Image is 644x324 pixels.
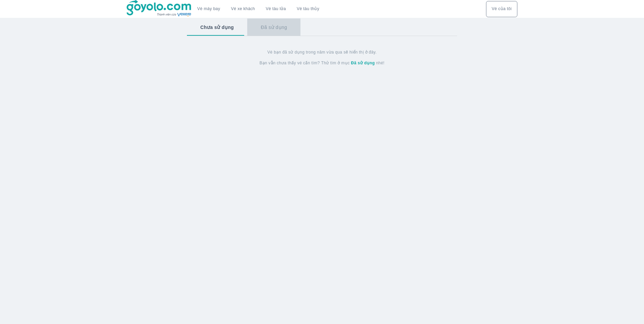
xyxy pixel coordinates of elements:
button: Vé tàu thủy [291,1,325,17]
div: choose transportation mode [486,1,517,17]
span: Thử tìm ở mục nhé! [321,60,385,66]
button: Đã sử dụng [247,19,300,36]
strong: Đã sử dụng [351,61,375,65]
div: choose transportation mode [192,1,325,17]
a: Vé máy bay [197,6,220,11]
button: Chưa sử dụng [187,19,247,36]
button: Vé của tôi [486,1,517,17]
a: Vé xe khách [231,6,255,11]
div: basic tabs example [187,19,457,36]
a: Vé tàu lửa [260,1,291,17]
span: Bạn vẫn chưa thấy vé cần tìm? [260,60,320,66]
span: Vé bạn đã sử dụng trong năm vừa qua sẽ hiển thị ở đây. [267,50,377,55]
